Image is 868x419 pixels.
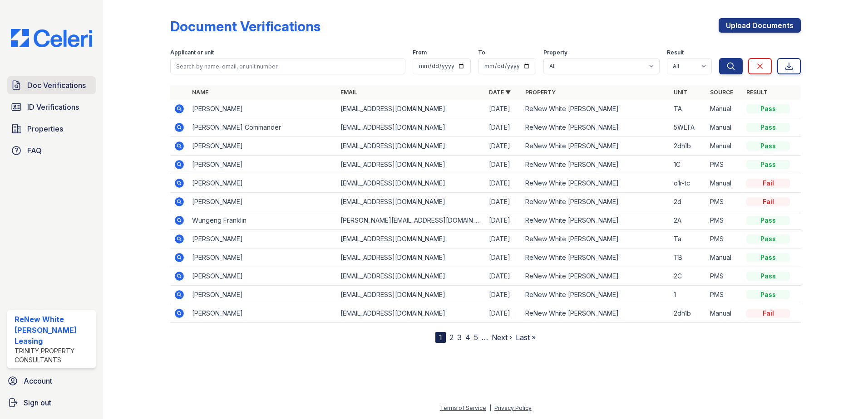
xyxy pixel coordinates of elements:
td: [EMAIL_ADDRESS][DOMAIN_NAME] [337,286,485,304]
td: [DATE] [485,100,522,118]
td: [EMAIL_ADDRESS][DOMAIN_NAME] [337,118,485,137]
input: Search by name, email, or unit number [170,58,405,74]
td: [EMAIL_ADDRESS][DOMAIN_NAME] [337,230,485,248]
td: ReNew White [PERSON_NAME] [522,304,670,323]
td: [EMAIL_ADDRESS][DOMAIN_NAME] [337,100,485,118]
a: Property [525,89,556,96]
td: [DATE] [485,248,522,267]
td: ReNew White [PERSON_NAME] [522,137,670,156]
span: Doc Verifications [27,80,86,91]
td: [DATE] [485,267,522,286]
td: [PERSON_NAME] [188,248,337,267]
a: Result [746,89,768,96]
div: Document Verifications [170,18,321,34]
div: Pass [746,216,790,225]
td: ReNew White [PERSON_NAME] [522,118,670,137]
td: [DATE] [485,211,522,230]
a: Unit [674,89,687,96]
div: Trinity Property Consultants [15,346,92,365]
td: [DATE] [485,137,522,156]
td: [PERSON_NAME] [188,286,337,304]
label: Property [543,49,567,56]
td: ReNew White [PERSON_NAME] [522,174,670,193]
td: 2dh1b [670,137,706,156]
td: [DATE] [485,118,522,137]
td: [EMAIL_ADDRESS][DOMAIN_NAME] [337,137,485,156]
td: [EMAIL_ADDRESS][DOMAIN_NAME] [337,174,485,193]
td: TB [670,248,706,267]
td: Wungeng Franklin [188,211,337,230]
a: Privacy Policy [494,404,532,411]
div: Fail [746,309,790,318]
td: [EMAIL_ADDRESS][DOMAIN_NAME] [337,267,485,286]
td: ReNew White [PERSON_NAME] [522,100,670,118]
td: [DATE] [485,304,522,323]
a: Doc Verifications [7,76,96,94]
td: o1r-tc [670,174,706,193]
a: Email [340,89,357,96]
td: 1 [670,286,706,304]
td: TA [670,100,706,118]
td: [PERSON_NAME] [188,304,337,323]
label: To [478,49,485,56]
td: [DATE] [485,230,522,248]
a: Account [4,372,99,390]
td: [EMAIL_ADDRESS][DOMAIN_NAME] [337,156,485,174]
img: CE_Logo_Blue-a8612792a0a2168367f1c8372b55b34899dd931a85d93a1a3d3e32e68fde9ad4.png [4,29,99,47]
td: 2A [670,211,706,230]
td: [PERSON_NAME] [188,267,337,286]
td: [EMAIL_ADDRESS][DOMAIN_NAME] [337,304,485,323]
div: Pass [746,234,790,244]
div: 1 [435,332,446,343]
a: Date ▼ [489,89,511,96]
td: Ta [670,230,706,248]
td: 5WLTA [670,118,706,137]
a: Sign out [4,394,99,412]
span: Properties [27,123,63,134]
div: Pass [746,290,790,299]
td: Manual [706,118,743,137]
a: FAQ [7,141,96,160]
div: | [489,404,491,411]
a: Next › [492,333,512,342]
td: 2d [670,193,706,211]
td: PMS [706,156,743,174]
span: FAQ [27,145,42,156]
td: ReNew White [PERSON_NAME] [522,267,670,286]
td: [PERSON_NAME] [188,137,337,156]
div: Pass [746,123,790,132]
td: ReNew White [PERSON_NAME] [522,193,670,211]
td: PMS [706,193,743,211]
td: [PERSON_NAME] Commander [188,118,337,137]
div: Pass [746,141,790,151]
span: ID Verifications [27,102,79,112]
a: 3 [457,333,462,342]
a: Name [192,89,208,96]
a: Upload Documents [719,18,801,33]
span: Sign out [24,397,51,408]
a: Last » [516,333,536,342]
td: ReNew White [PERSON_NAME] [522,286,670,304]
td: PMS [706,286,743,304]
td: Manual [706,304,743,323]
label: Applicant or unit [170,49,214,56]
td: [DATE] [485,156,522,174]
td: [PERSON_NAME] [188,230,337,248]
a: 2 [449,333,454,342]
div: Pass [746,104,790,113]
td: 1C [670,156,706,174]
td: ReNew White [PERSON_NAME] [522,211,670,230]
div: Pass [746,160,790,169]
td: [DATE] [485,286,522,304]
td: [PERSON_NAME] [188,174,337,193]
td: [EMAIL_ADDRESS][DOMAIN_NAME] [337,248,485,267]
label: Result [667,49,684,56]
td: ReNew White [PERSON_NAME] [522,248,670,267]
td: [PERSON_NAME][EMAIL_ADDRESS][DOMAIN_NAME] [337,211,485,230]
td: [PERSON_NAME] [188,156,337,174]
td: 2C [670,267,706,286]
td: PMS [706,267,743,286]
a: Source [710,89,733,96]
td: 2dh1b [670,304,706,323]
